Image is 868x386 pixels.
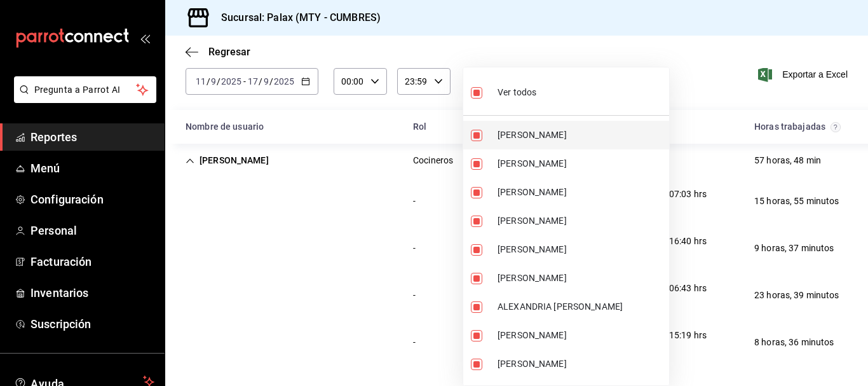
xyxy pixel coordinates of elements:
span: Ver todos [498,86,536,99]
span: [PERSON_NAME] [498,357,664,371]
span: ALEXANDRIA [PERSON_NAME] [498,300,664,314]
span: [PERSON_NAME] [498,128,664,142]
span: [PERSON_NAME] [498,214,664,228]
span: [PERSON_NAME] [498,186,664,199]
span: [PERSON_NAME] [498,272,664,285]
span: [PERSON_NAME] [498,243,664,256]
span: [PERSON_NAME] [498,157,664,170]
span: [PERSON_NAME] [498,329,664,342]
